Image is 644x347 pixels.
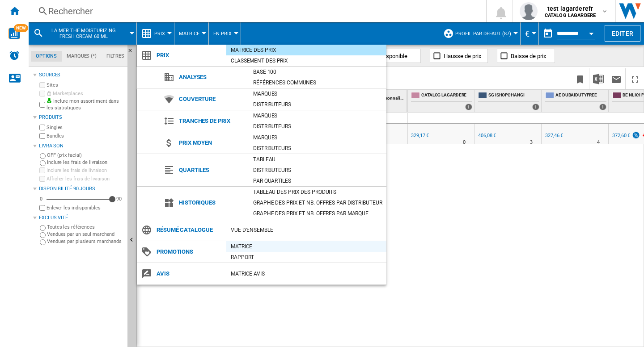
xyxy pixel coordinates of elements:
div: Distributeurs [249,122,386,131]
span: Quartiles [174,164,249,176]
div: Classement des prix [226,56,386,65]
span: Historiques [174,196,249,209]
div: Marques [249,133,386,142]
span: Avis [152,268,226,280]
div: Vue d'ensemble [226,226,386,234]
span: Prix moyen [174,137,249,149]
div: Base 100 [249,67,386,76]
span: Promotions [152,246,226,258]
div: Matrice AVIS [226,269,386,278]
div: Matrice des prix [226,46,386,54]
div: Distributeurs [249,100,386,109]
div: Graphe des prix et nb. offres par distributeur [249,198,386,207]
span: Résumé catalogue [152,224,226,236]
div: Tableau des prix des produits [249,188,386,196]
div: Rapport [226,253,386,262]
div: Graphe des prix et nb. offres par marque [249,209,386,218]
div: Distributeurs [249,144,386,153]
span: Couverture [174,93,249,105]
div: Par quartiles [249,176,386,185]
span: Tranches de prix [174,115,249,127]
div: Références communes [249,78,386,87]
div: Distributeurs [249,166,386,175]
div: Marques [249,111,386,120]
div: Matrice [226,242,386,251]
span: Prix [152,49,226,62]
div: Marques [249,89,386,98]
span: Analyses [174,71,249,84]
div: Tableau [249,155,386,164]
